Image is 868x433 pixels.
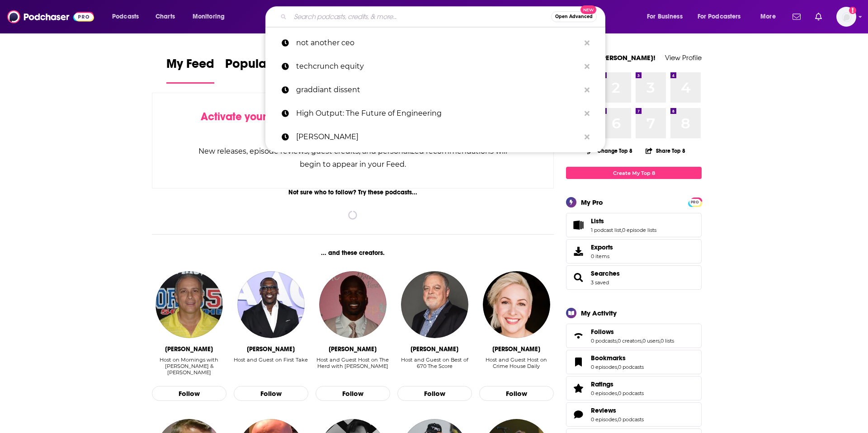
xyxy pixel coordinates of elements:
a: Ratings [569,382,587,395]
div: Host and Guest on First Take [234,357,308,363]
a: [PERSON_NAME] [265,125,605,149]
a: Welcome [PERSON_NAME]! [566,53,656,62]
a: 0 podcasts [618,390,644,396]
div: Host and Guest Host on The Herd with Colin Cowherd [316,357,390,376]
div: Mike Mulligan [410,345,458,353]
a: not another ceo [265,31,605,55]
a: 0 podcasts [591,338,617,344]
span: Activate your Feed [201,110,293,123]
div: Host and Guest Host on The Herd with [PERSON_NAME] [316,357,390,369]
span: , [660,338,660,344]
div: Vanessa Richardson [492,345,540,353]
a: Popular Feed [225,56,302,84]
button: open menu [754,9,787,24]
div: Search podcasts, credits, & more... [274,6,614,27]
div: Greg Gaston [165,345,213,353]
span: Searches [566,265,702,290]
p: David Folwell [296,125,580,149]
button: Follow [316,386,390,401]
a: 0 episodes [591,364,617,370]
a: Follows [591,328,674,336]
div: Host on Mornings with [PERSON_NAME] & [PERSON_NAME] [152,357,226,376]
span: Open Advanced [555,14,593,19]
svg: Add a profile image [849,7,856,14]
button: Show profile menu [836,7,856,27]
span: Follows [566,324,702,348]
a: 0 episode lists [622,227,656,233]
div: Host and Guest on First Take [234,357,308,376]
span: For Business [647,10,683,23]
div: Host and Guest Host on Crime House Daily [479,357,554,376]
a: Searches [569,271,587,284]
div: My Activity [581,309,617,317]
a: My Feed [166,56,214,84]
span: Charts [156,10,175,23]
a: 0 users [642,338,660,344]
span: Popular Feed [225,56,302,77]
div: New releases, episode reviews, guest credits, and personalized recommendations will begin to appe... [198,145,508,171]
div: Host on Mornings with Greg & Eli [152,357,226,376]
img: Shannon Sharpe [237,271,304,338]
span: New [580,5,597,14]
a: Ratings [591,380,644,388]
span: Exports [569,245,587,258]
button: open menu [186,9,236,24]
p: techcrunch equity [296,55,580,78]
div: Chad Johnson [329,345,377,353]
button: Follow [152,386,226,401]
span: 0 items [591,253,613,259]
a: Create My Top 8 [566,167,702,179]
button: Share Top 8 [645,142,686,160]
span: , [621,227,622,233]
a: techcrunch equity [265,55,605,78]
span: Lists [591,217,604,225]
div: Shannon Sharpe [247,345,295,353]
img: Chad Johnson [319,271,386,338]
span: Follows [591,328,614,336]
a: 0 podcasts [618,416,644,423]
a: Lists [591,217,656,225]
div: My Pro [581,198,603,207]
span: Ratings [566,376,702,400]
button: Follow [234,386,308,401]
div: Not sure who to follow? Try these podcasts... [152,188,554,196]
a: 0 creators [618,338,642,344]
a: View Profile [665,53,702,62]
span: Lists [566,213,702,237]
a: Bookmarks [591,354,644,362]
a: 0 lists [660,338,674,344]
a: High Output: The Future of Engineering [265,102,605,125]
a: Exports [566,239,702,264]
a: Searches [591,269,620,278]
img: Mike Mulligan [401,271,468,338]
button: open menu [641,9,694,24]
div: Host and Guest on Best of 670 The Score [397,357,472,369]
button: open menu [106,9,151,24]
span: , [617,390,618,396]
a: PRO [689,198,700,205]
a: 3 saved [591,279,609,286]
span: For Podcasters [698,10,741,23]
div: Host and Guest Host on Crime House Daily [479,357,554,369]
a: Reviews [591,406,644,414]
span: Bookmarks [591,354,626,362]
span: Ratings [591,380,613,388]
span: Monitoring [193,10,225,23]
img: Greg Gaston [156,271,222,338]
div: by following Podcasts, Creators, Lists, and other Users! [198,110,508,136]
input: Search podcasts, credits, & more... [290,9,551,24]
a: 1 podcast list [591,227,621,233]
button: Change Top 8 [582,145,638,156]
span: Exports [591,243,613,251]
span: Reviews [591,406,616,414]
a: Lists [569,219,587,231]
img: User Profile [836,7,856,27]
a: Charts [150,9,180,24]
img: Podchaser - Follow, Share and Rate Podcasts [7,8,94,25]
span: Bookmarks [566,350,702,374]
